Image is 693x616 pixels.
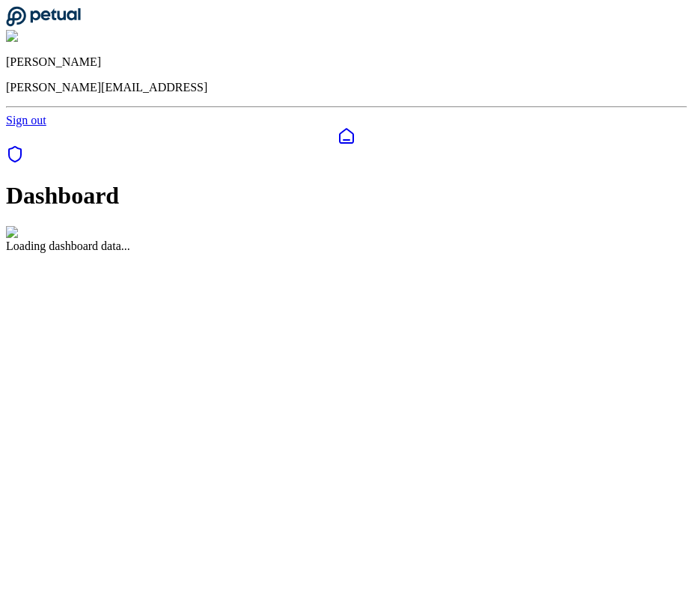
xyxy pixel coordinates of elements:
[6,127,687,145] a: Dashboard
[6,16,81,29] a: Go to Dashboard
[6,226,43,240] img: Logo
[6,114,46,126] a: Sign out
[6,145,687,166] a: SOC
[6,240,687,253] div: Loading dashboard data...
[6,55,687,69] p: [PERSON_NAME]
[6,30,109,43] img: Roberto Fernandez
[6,81,687,94] p: [PERSON_NAME][EMAIL_ADDRESS]
[6,182,687,210] h1: Dashboard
